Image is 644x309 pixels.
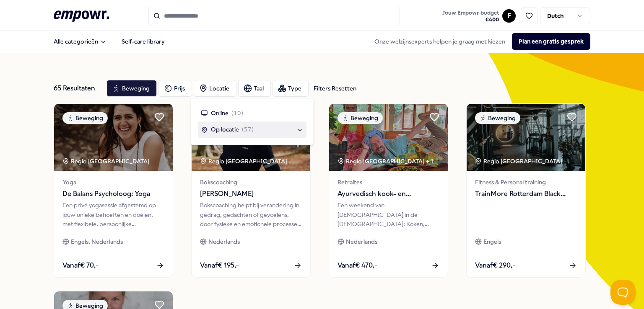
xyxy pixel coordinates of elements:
[47,33,171,50] nav: Main
[338,260,377,271] span: Vanaf € 470,-
[241,125,254,134] span: ( 57 )
[439,7,502,25] a: Jouw Empowr budget€400
[475,188,577,199] span: TrainMore Rotterdam Black Label: Open Gym
[442,16,499,23] span: € 400
[273,80,309,97] button: Type
[338,112,383,124] div: Beweging
[106,80,157,97] button: Beweging
[467,104,585,171] img: package image
[54,80,100,97] div: 65 Resultaten
[466,103,586,278] a: package imageBewegingRegio [GEOGRAPHIC_DATA] Fitness & Personal trainingTrainMore Rotterdam Black...
[231,108,243,118] span: ( 10 )
[610,280,636,305] iframe: Help Scout Beacon - Open
[148,7,400,25] input: Search for products, categories or subcategories
[368,33,590,50] div: Onze welzijnsexperts helpen je graag met kiezen
[62,178,164,187] span: Yoga
[200,157,288,166] div: Regio [GEOGRAPHIC_DATA]
[115,33,171,50] a: Self-care library
[475,260,515,271] span: Vanaf € 290,-
[211,125,239,134] span: Op locatie
[62,201,164,229] div: Een privé yogasessie afgestemd op jouw unieke behoeften en doelen, met flexibele, persoonlijke be...
[208,237,240,246] span: Nederlands
[338,157,433,166] div: Regio [GEOGRAPHIC_DATA] + 1
[211,108,229,118] span: Online
[200,201,302,229] div: Bokscoaching helpt bij verandering in gedrag, gedachten of gevoelens, door fysieke en emotionele ...
[502,9,516,23] button: F
[441,8,501,25] button: Jouw Empowr budget€400
[314,84,356,93] div: Filters Resetten
[338,188,439,199] span: Ayurvedisch kook- en meditatieweekend
[62,112,108,124] div: Beweging
[200,178,302,187] span: Bokscoaching
[158,80,192,97] button: Prijs
[338,201,439,229] div: Een weekend van [DEMOGRAPHIC_DATA] in de [DEMOGRAPHIC_DATA]: Koken, mediteren en thuiskomen in je...
[191,103,311,278] a: package imageBewegingRegio [GEOGRAPHIC_DATA] Bokscoaching[PERSON_NAME]Bokscoaching helpt bij vera...
[346,237,377,246] span: Nederlands
[47,33,113,50] button: Alle categorieën
[197,105,306,138] div: Suggestions
[475,157,563,166] div: Regio [GEOGRAPHIC_DATA]
[442,10,499,16] span: Jouw Empowr budget
[62,157,151,166] div: Regio [GEOGRAPHIC_DATA]
[338,178,439,187] span: Retraites
[62,188,164,199] span: De Balans Psycholoog: Yoga
[475,112,520,124] div: Beweging
[54,103,173,278] a: package imageBewegingRegio [GEOGRAPHIC_DATA] YogaDe Balans Psycholoog: YogaEen privé yogasessie a...
[329,104,448,171] img: package image
[62,260,99,271] span: Vanaf € 70,-
[483,237,501,246] span: Engels
[194,80,236,97] button: Locatie
[512,33,590,50] button: Plan een gratis gesprek
[200,260,239,271] span: Vanaf € 195,-
[200,188,302,199] span: [PERSON_NAME]
[54,104,173,171] img: package image
[71,237,123,246] span: Engels, Nederlands
[475,178,577,187] span: Fitness & Personal training
[329,103,448,278] a: package imageBewegingRegio [GEOGRAPHIC_DATA] + 1RetraitesAyurvedisch kook- en meditatieweekendEen...
[238,80,271,97] button: Taal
